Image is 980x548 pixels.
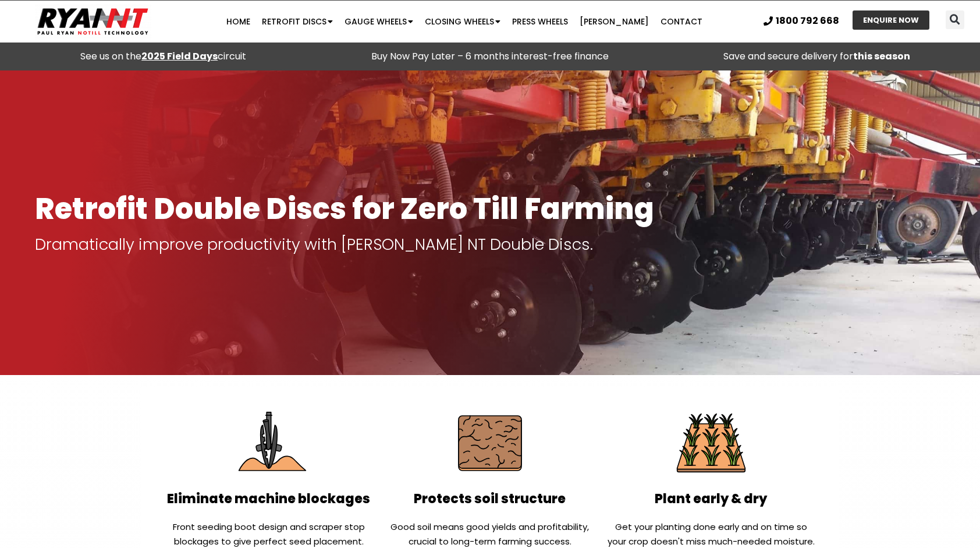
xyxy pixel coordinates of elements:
[659,48,974,65] p: Save and secure delivery for
[853,10,929,30] a: ENQUIRE NOW
[141,50,218,63] a: 2025 Field Days
[655,10,708,33] a: Contact
[764,16,839,26] a: 1800 792 668
[221,10,256,33] a: Home
[332,48,647,65] p: Buy Now Pay Later – 6 months interest-free finance
[506,10,574,33] a: Press Wheels
[190,10,739,33] nav: Menu
[256,10,339,33] a: Retrofit Discs
[35,193,945,225] h1: Retrofit Double Discs for Zero Till Farming
[385,491,595,508] h2: Protects soil structure
[776,16,839,26] span: 1800 792 668
[35,236,945,253] p: Dramatically improve productivity with [PERSON_NAME] NT Double Discs.
[606,491,816,508] h2: Plant early & dry
[863,16,919,24] span: ENQUIRE NOW
[574,10,655,33] a: [PERSON_NAME]
[448,401,532,485] img: Protect soil structure
[35,3,151,40] img: Ryan NT logo
[164,491,374,508] h2: Eliminate machine blockages
[669,401,753,485] img: Plant Early & Dry
[227,401,311,485] img: Eliminate Machine Blockages
[419,10,506,33] a: Closing Wheels
[853,50,910,63] strong: this season
[339,10,419,33] a: Gauge Wheels
[946,10,964,29] div: Search
[6,48,321,65] div: See us on the circuit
